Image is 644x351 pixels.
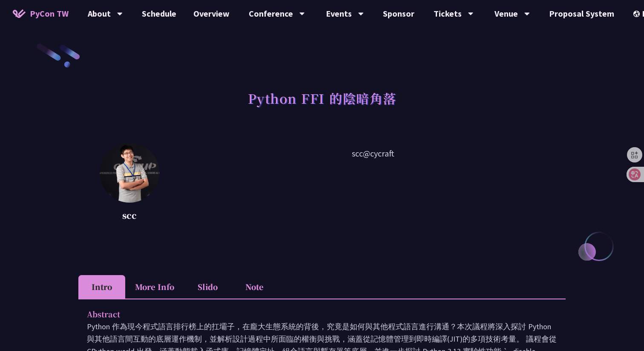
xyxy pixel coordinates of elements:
img: Home icon of PyCon TW 2025 [13,9,26,18]
li: Intro [78,275,125,299]
li: Slido [184,275,231,299]
p: scc [100,209,159,222]
h1: Python FFI 的陰暗角落 [248,85,397,111]
span: PyCon TW [30,7,69,20]
img: Locale Icon [633,11,642,17]
a: PyCon TW [4,3,77,24]
img: scc [100,143,159,203]
li: Note [231,275,278,299]
p: Abstract [87,308,540,320]
li: More Info [125,275,184,299]
p: scc@cycraft [181,147,566,224]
